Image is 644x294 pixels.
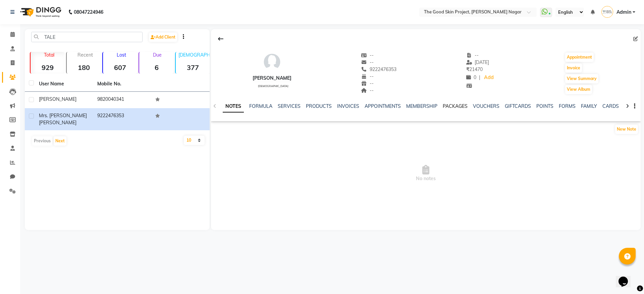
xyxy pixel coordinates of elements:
img: avatar [262,52,282,72]
span: ₹ [466,66,469,72]
a: FORMS [559,103,576,109]
button: Appointment [565,53,594,62]
a: Add [483,73,495,82]
a: GIFTCARDS [505,103,531,109]
span: [PERSON_NAME] [39,96,76,102]
p: Recent [69,52,101,58]
span: -- [361,80,374,86]
td: 9222476353 [93,108,152,130]
span: [DATE] [466,59,489,65]
b: 08047224946 [74,3,103,21]
a: VOUCHERS [473,103,499,109]
a: POINTS [536,103,553,109]
td: 9820040341 [93,92,152,108]
button: View Summary [565,74,598,83]
p: Lost [106,52,137,58]
span: -- [361,59,374,65]
span: -- [361,52,374,58]
a: CARDS [602,103,619,109]
a: INVOICES [337,103,359,109]
span: -- [361,87,374,93]
strong: 377 [176,63,210,72]
strong: 607 [103,63,137,72]
img: logo [17,3,63,21]
span: [PERSON_NAME] [39,120,76,126]
button: New Note [615,125,638,134]
img: Admin [601,6,613,18]
a: PRODUCTS [306,103,332,109]
a: FORMULA [249,103,272,109]
p: [DEMOGRAPHIC_DATA] [178,52,210,58]
a: NOTES [223,100,244,113]
a: MEMBERSHIP [406,103,437,109]
input: Search by Name/Mobile/Email/Code [31,32,143,42]
span: Mrs. [PERSON_NAME] [39,113,87,119]
a: SERVICES [278,103,301,109]
span: | [479,74,480,81]
th: User Name [35,76,93,92]
a: Add Client [149,32,177,42]
span: 21470 [466,66,483,72]
strong: 180 [67,63,101,72]
span: No notes [211,140,641,207]
strong: 929 [31,63,65,72]
span: [DEMOGRAPHIC_DATA] [258,84,288,88]
button: Next [54,136,66,146]
div: Back to Client [214,32,228,45]
button: View Album [565,85,592,94]
a: APPOINTMENTS [365,103,401,109]
a: PACKAGES [443,103,468,109]
iframe: chat widget [616,267,637,287]
p: Total [33,52,65,58]
span: -- [361,73,374,79]
span: Admin [616,9,631,16]
a: FAMILY [581,103,597,109]
th: Mobile No. [93,76,152,92]
button: Invoice [565,63,582,73]
strong: 6 [139,63,173,72]
p: Due [141,52,173,58]
span: -- [466,52,479,58]
div: [PERSON_NAME] [253,75,291,82]
span: 0 [466,74,476,80]
span: 9222476353 [361,66,397,72]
